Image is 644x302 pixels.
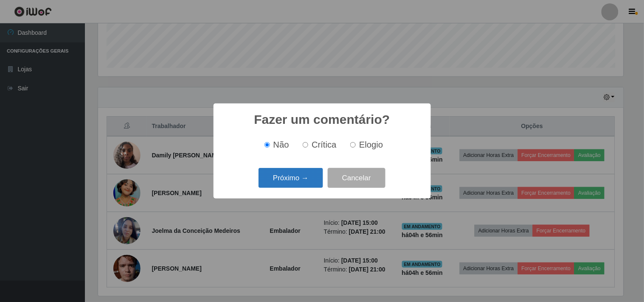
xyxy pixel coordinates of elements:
input: Não [264,142,270,148]
button: Próximo → [259,168,323,188]
input: Crítica [303,142,308,148]
button: Cancelar [328,168,385,188]
span: Crítica [312,140,337,149]
h2: Fazer um comentário? [254,112,390,127]
input: Elogio [350,142,356,148]
span: Não [273,140,289,149]
span: Elogio [359,140,383,149]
